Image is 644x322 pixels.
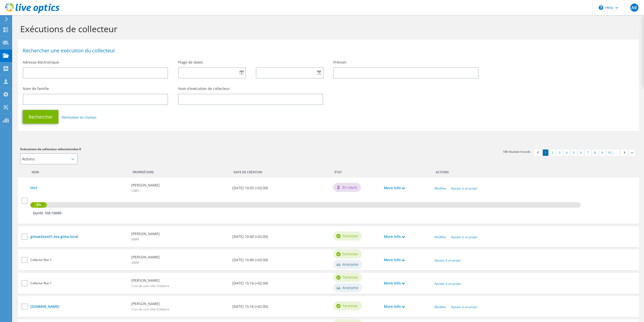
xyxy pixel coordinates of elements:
[451,186,477,191] a: Ajouter à un projet
[131,278,169,283] b: [PERSON_NAME]
[342,233,358,239] span: Terminer
[232,304,268,309] b: [DATE] 15:16 (+02:00)
[384,234,405,239] a: More Info
[30,257,126,263] div: Collector Run 1
[571,149,577,156] a: 5
[543,149,548,156] a: 1
[434,258,461,262] a: Ajouter à un projet
[384,185,405,191] a: More Info
[629,149,635,156] a: »»
[131,231,160,237] b: [PERSON_NAME]
[129,167,230,175] div: Propriétaire
[131,307,169,311] span: Com de com côte d'albatre
[178,86,230,91] label: Nom d'exécution de collecteur
[550,149,555,156] a: 2
[342,251,358,257] span: Terminer
[131,301,169,307] b: [PERSON_NAME]
[451,305,477,309] a: Ajouter à un projet
[131,260,139,265] span: GIMA
[384,304,405,309] a: More Info
[434,235,446,239] a: Modifier
[232,185,268,191] b: [DATE] 10:03 (+02:00)
[20,24,634,34] h1: Exécutions de collecteur
[23,110,58,124] button: Rechercher
[131,188,139,193] span: CIBEL
[607,149,612,156] a: 10
[592,149,598,156] a: 8
[131,254,160,260] b: [PERSON_NAME]
[30,304,126,309] a: [DOMAIN_NAME]
[557,149,563,156] a: 3
[62,115,96,120] a: Réinitialiser les champs
[131,237,139,241] span: GIMA
[434,186,446,191] a: Modifier
[33,211,61,215] span: Durée 168:10080
[28,167,129,175] div: Nom
[131,284,169,288] span: Com de com côte d'albatre
[333,60,346,65] label: Prénom
[30,185,126,191] a: HV1
[342,285,358,291] span: Anonyme
[23,60,59,65] label: Adresse électronique
[578,149,584,156] a: 6
[342,303,358,309] span: Terminer
[30,280,126,286] div: Collector Run 1
[131,182,160,188] b: [PERSON_NAME]
[564,149,570,156] a: 4
[23,86,49,91] label: Nom de famille
[585,149,591,156] a: 7
[434,305,446,309] a: Modifier
[342,275,358,280] span: Terminer
[331,167,381,175] div: État
[232,234,268,239] b: [DATE] 10:40 (+02:00)
[20,146,323,152] h3: Exécutions de collecteur sélectionnées 0
[232,280,268,286] b: [DATE] 15:16 (+02:00)
[432,167,634,175] div: Actions
[630,4,638,12] span: AB
[342,185,357,190] span: En cours
[30,234,126,239] a: gimae2esx01.esx.gima.local
[232,257,268,263] b: [DATE] 10:40 (+02:00)
[230,167,331,175] div: Date de création
[30,202,47,208] div: 3%
[178,60,203,65] label: Plage de dates
[599,5,603,10] svg: \n
[434,281,461,286] a: Ajouter à un projet
[614,149,619,156] a: …
[384,257,405,263] a: More Info
[384,280,405,286] a: More Info
[599,149,605,156] a: 9
[342,262,358,267] span: Anonyme
[23,48,631,53] h1: Rechercher une exécution du collecteur
[451,235,477,239] a: Ajouter à un projet
[503,149,530,154] span: 108 résultats trouvés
